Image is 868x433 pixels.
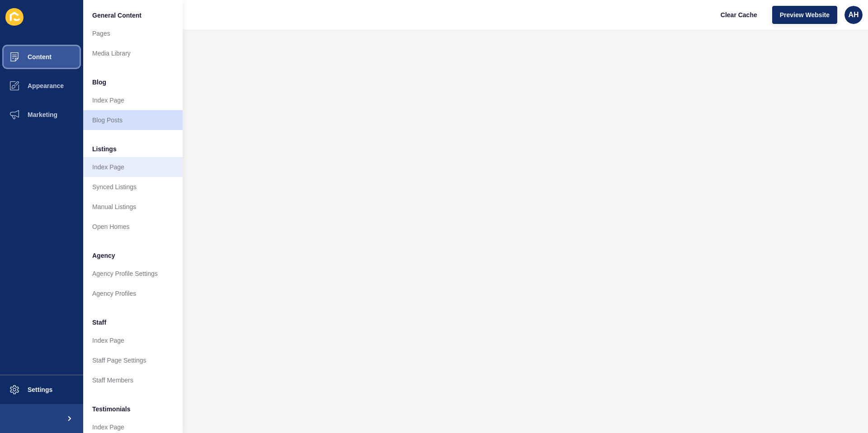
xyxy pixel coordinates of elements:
a: Index Page [83,90,183,110]
a: Blog Posts [83,110,183,130]
a: Synced Listings [83,177,183,197]
span: Agency [92,251,115,260]
span: Blog [92,78,106,87]
a: Manual Listings [83,197,183,217]
span: Preview Website [780,10,830,19]
button: Preview Website [772,6,837,24]
a: Index Page [83,157,183,177]
a: Agency Profiles [83,284,183,303]
a: Staff Page Settings [83,350,183,370]
a: Agency Profile Settings [83,264,183,284]
a: Staff Members [83,370,183,390]
button: Clear Cache [713,6,765,24]
span: Staff [92,318,106,327]
a: Open Homes [83,217,183,237]
a: Media Library [83,43,183,63]
span: Testimonials [92,405,131,414]
a: Pages [83,23,183,43]
span: Clear Cache [721,10,757,19]
span: AH [848,10,859,19]
span: General Content [92,11,142,20]
span: Listings [92,144,117,154]
a: Index Page [83,331,183,350]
